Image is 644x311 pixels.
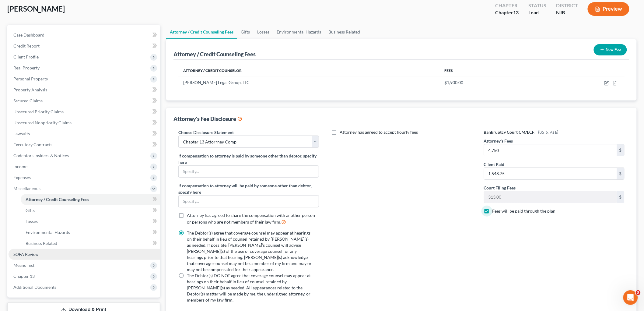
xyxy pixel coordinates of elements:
a: Attorney / Credit Counseling Fees [21,194,160,205]
div: [PERSON_NAME] [22,27,57,34]
div: Attorney's Fee Disclosure [173,115,242,122]
button: Messages [40,190,81,214]
span: Messages [49,205,72,210]
button: New Fee [594,44,627,55]
div: [PERSON_NAME] [22,95,57,101]
img: Profile image for Katie [7,21,19,34]
a: Losses [21,216,160,227]
span: Executory Contracts [13,142,52,147]
div: • 23m ago [58,27,79,34]
div: • 11h ago [58,50,78,56]
a: Lawsuits [9,128,160,139]
div: [PERSON_NAME] [22,50,57,56]
img: Profile image for Emma [7,111,19,124]
div: Chapter [495,9,519,16]
button: Preview [588,2,629,16]
span: [PERSON_NAME] [7,4,65,13]
a: Gifts [237,25,254,39]
a: Credit Report [9,41,160,51]
div: [PERSON_NAME] [22,140,57,147]
span: Case Dashboard [13,32,44,37]
img: Profile image for Emma [7,89,19,101]
a: Unsecured Nonpriority Claims [9,117,160,128]
span: Chapter 13 [13,274,35,279]
label: Court Filing Fees [484,185,516,191]
div: [PERSON_NAME] [22,72,57,79]
a: SOFA Review [9,249,160,260]
div: $ [617,191,624,203]
a: Environmental Hazards [273,25,325,39]
button: Send us a message [28,171,94,184]
span: Expenses [13,175,31,180]
span: Personal Property [13,76,48,81]
div: • [DATE] [58,163,75,169]
div: $ [617,144,624,156]
input: Specify... [179,166,319,177]
span: Real Property [13,65,40,70]
div: • [DATE] [58,140,75,147]
a: Case Dashboard [9,30,160,41]
span: Business Related [26,241,57,246]
span: Client Profile [13,54,39,59]
label: Choose Disclosure Statement [178,129,234,136]
span: Attorney / Credit Counseling Fees [26,197,89,202]
span: [PERSON_NAME] Legal Group, LLC [183,80,250,85]
div: Chapter [495,2,519,9]
div: Lead [528,9,546,16]
span: Secured Claims [13,98,43,103]
span: app refreshed [22,22,51,27]
input: 0.00 [484,191,617,203]
span: Fees will be paid through the plan [492,208,556,214]
span: 13 [513,9,519,15]
span: 3 [636,290,641,295]
div: District [556,2,578,9]
div: $ [617,168,624,179]
img: Profile image for Katie [7,157,19,169]
a: Gifts [21,205,160,216]
h6: Bankruptcy Court CM/ECF: [484,129,625,135]
span: Property Analysis [13,87,47,92]
div: • [DATE] [58,118,75,124]
input: 0.00 [484,168,617,179]
iframe: Intercom live chat [623,290,638,305]
a: Losses [254,25,273,39]
label: Client Paid [484,161,505,168]
span: Attorney / Credit Counselor [183,68,242,73]
a: Unsecured Priority Claims [9,106,160,117]
img: Profile image for Katie [7,134,19,146]
div: • 23h ago [58,72,78,79]
span: Losses [26,219,38,224]
a: Attorney / Credit Counseling Fees [166,25,237,39]
span: Help [96,205,106,210]
label: Attorney's Fees [484,138,513,144]
span: Attorney has agreed to share the compensation with another person or persons who are not members ... [187,213,315,224]
img: Profile image for Lindsey [7,66,19,79]
input: Specify... [179,196,319,207]
div: NJB [556,9,578,16]
img: Profile image for Kelly [7,179,19,191]
span: [US_STATE] [538,129,558,135]
span: Environmental Hazards [26,230,70,235]
div: [PERSON_NAME] [22,118,57,124]
a: Environmental Hazards [21,227,160,238]
span: Means Test [13,263,34,268]
span: Home [14,205,26,210]
a: Executory Contracts [9,139,160,150]
a: Property Analysis [9,84,160,95]
span: Miscellaneous [13,186,40,191]
span: Credit Report [13,43,40,48]
div: Status [528,2,546,9]
img: Profile image for Katie [7,44,19,56]
div: Attorney / Credit Counseling Fees [173,51,256,58]
a: Business Related [21,238,160,249]
h1: Messages [45,3,78,13]
span: Lawsuits [13,131,30,136]
div: Close [107,2,118,13]
span: Unsecured Nonpriority Claims [13,120,72,125]
span: Income [13,164,27,169]
span: Gifts [26,208,35,213]
span: Unsecured Priority Claims [13,109,64,114]
a: Secured Claims [9,95,160,106]
span: Codebtors Insiders & Notices [13,153,69,158]
span: Attorney has agreed to accept hourly fees [340,129,418,135]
